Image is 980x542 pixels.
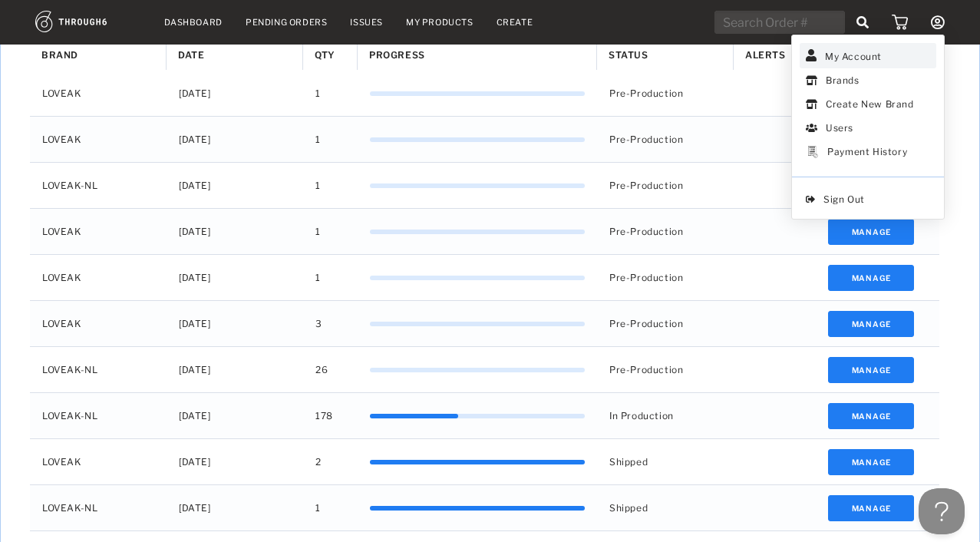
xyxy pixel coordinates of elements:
div: Press SPACE to select this row. [30,71,939,117]
img: icon_cart.dab5cea1.svg [892,15,908,30]
span: Brand [41,49,78,61]
a: My Account [800,43,936,68]
div: [DATE] [167,71,303,116]
span: Sign Out [800,187,936,211]
div: LOVEAK-NL [30,393,167,438]
img: logo.1c10ca64.svg [35,11,141,32]
span: 1 [315,84,321,104]
div: Press SPACE to select this row. [30,301,939,347]
a: Users [800,116,936,140]
div: Press SPACE to select this row. [30,163,939,209]
span: 1 [315,176,321,196]
div: Press SPACE to select this row. [30,393,939,439]
button: Manage [828,219,915,245]
span: Date [178,49,204,61]
button: Manage [828,357,915,383]
span: Alerts [745,49,786,61]
div: LOVEAK [30,255,167,300]
a: Dashboard [164,17,223,28]
div: LOVEAK-NL [30,163,167,208]
div: [DATE] [167,393,303,438]
button: Manage [828,311,915,337]
iframe: Toggle Customer Support [919,488,965,534]
div: [DATE] [167,163,303,208]
div: Pre-Production [597,301,734,346]
div: Payment History [827,146,907,160]
a: Pending Orders [246,17,327,28]
button: Manage [828,403,915,429]
div: [DATE] [167,117,303,162]
div: LOVEAK [30,117,167,162]
div: [DATE] [167,209,303,254]
div: LOVEAK [30,209,167,254]
div: Pre-Production [597,71,734,116]
div: Press SPACE to select this row. [30,255,939,301]
div: Press SPACE to select this row. [30,347,939,393]
div: In Production [597,393,734,438]
button: Manage [828,495,915,521]
div: LOVEAK-NL [30,485,167,530]
div: Pre-Production [597,255,734,300]
div: Press SPACE to select this row. [30,485,939,531]
div: Pre-Production [597,209,734,254]
span: Status [609,49,648,61]
span: 2 [315,452,322,472]
span: 1 [315,498,321,518]
div: [DATE] [167,301,303,346]
div: [DATE] [167,485,303,530]
a: Brands [800,68,936,92]
span: Progress [369,49,425,61]
span: 3 [315,314,322,334]
div: Pre-Production [597,347,734,392]
div: LOVEAK [30,439,167,484]
div: LOVEAK-NL [30,347,167,392]
div: [DATE] [167,347,303,392]
span: 26 [315,360,328,380]
button: Manage [828,265,915,291]
div: Pre-Production [597,163,734,208]
span: Qty [315,49,335,61]
div: Press SPACE to select this row. [30,209,939,255]
div: Shipped [597,439,734,484]
img: icon_payments.148627ae.png [808,146,818,158]
div: Pre-Production [597,117,734,162]
div: Shipped [597,485,734,530]
span: 178 [315,406,333,426]
div: Press SPACE to select this row. [30,439,939,485]
a: Create [497,17,533,28]
div: Press SPACE to select this row. [30,117,939,163]
a: Payment History [800,140,936,167]
span: 1 [315,222,321,242]
a: Create New Brand [800,92,936,116]
input: Search Order # [714,11,845,34]
div: LOVEAK [30,71,167,116]
span: 1 [315,130,321,150]
div: LOVEAK [30,301,167,346]
span: 1 [315,268,321,288]
a: Issues [350,17,383,28]
button: Manage [828,449,915,475]
div: [DATE] [167,439,303,484]
a: My Products [406,17,474,28]
div: [DATE] [167,255,303,300]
